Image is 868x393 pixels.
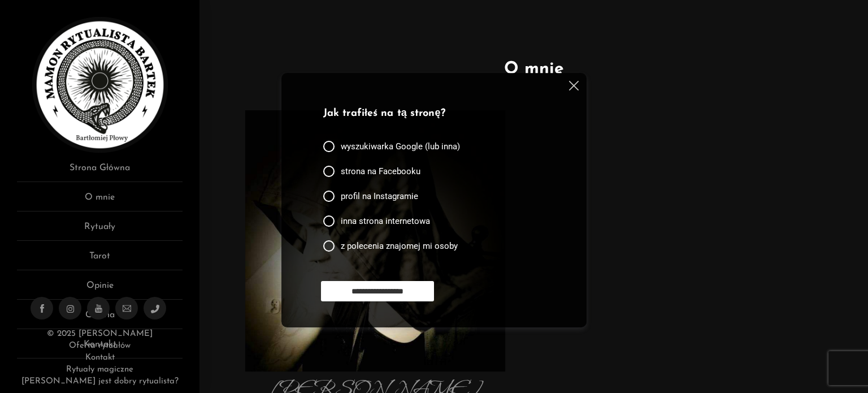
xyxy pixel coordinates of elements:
a: Opinie [17,279,183,300]
img: cross.svg [569,81,579,90]
span: strona na Facebooku [341,166,420,177]
span: inna strona internetowa [341,215,430,227]
a: Strona Główna [17,161,183,182]
a: Rytuały [17,220,183,241]
a: Oferta rytuałów [69,342,130,350]
a: Tarot [17,249,183,270]
span: profil na Instagramie [341,191,418,202]
h1: O mnie [216,57,851,82]
a: [PERSON_NAME] jest dobry rytualista? [21,377,179,386]
img: Rytualista Bartek [32,17,168,153]
a: Kontakt [85,353,115,362]
p: Jak trafiłeś na tą stronę? [323,106,540,122]
span: z polecenia znajomej mi osoby [341,240,458,252]
span: wyszukiwarka Google (lub inna) [341,141,460,152]
a: O mnie [17,191,183,211]
a: Rytuały magiczne [66,365,133,374]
